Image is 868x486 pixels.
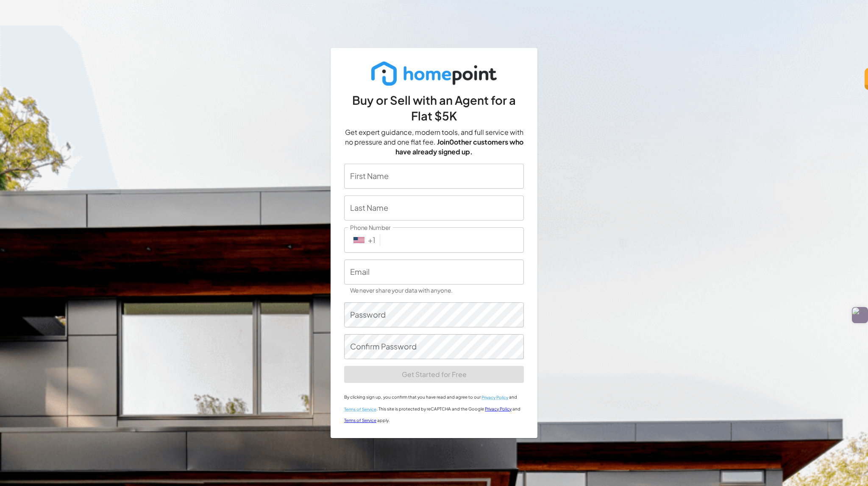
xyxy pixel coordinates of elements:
span: By clicking sign up, you confirm that you have read and agree to our and . This site is protected... [344,394,520,423]
button: Terms of Service [344,406,376,413]
a: Terms of Service [344,418,376,423]
h5: Buy or Sell with an Agent for a Flat $5K [344,92,524,123]
b: Join 0 other customers who have already signed up. [395,137,523,156]
button: Privacy Policy [481,394,508,401]
label: Phone Number [350,223,390,232]
a: Privacy Policy [485,406,512,411]
img: new_logo_light.png [371,61,497,86]
p: Get expert guidance, modern tools, and full service with no pressure and one flat fee. [344,128,524,157]
p: We never share your data with anyone. [350,286,518,296]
